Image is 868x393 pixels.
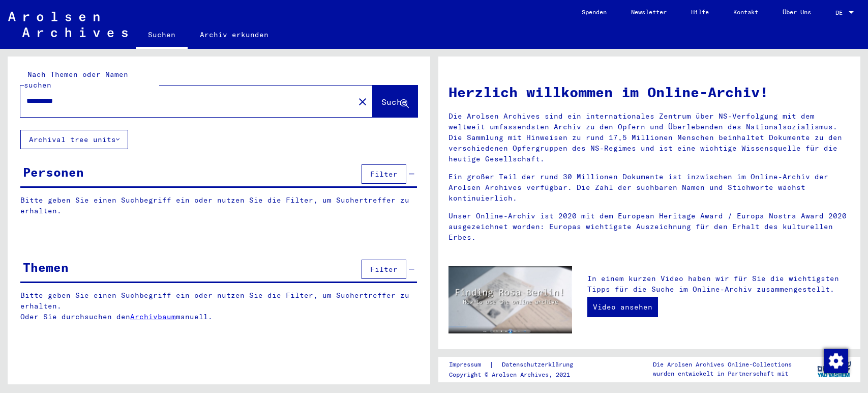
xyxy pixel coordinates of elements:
p: Die Arolsen Archives sind ein internationales Zentrum über NS-Verfolgung mit dem weltweit umfasse... [448,111,851,164]
a: Video ansehen [587,297,658,317]
p: Unser Online-Archiv ist 2020 mit dem European Heritage Award / Europa Nostra Award 2020 ausgezeic... [448,211,851,243]
a: Impressum [449,359,489,370]
h1: Herzlich willkommen im Online-Archiv! [448,81,851,103]
mat-label: Nach Themen oder Namen suchen [24,70,128,90]
a: Datenschutzerklärung [494,359,585,370]
button: Archival tree units [20,130,128,149]
p: wurden entwickelt in Partnerschaft mit [653,369,792,378]
span: Suche [381,97,407,107]
div: | [449,359,585,370]
mat-icon: close [356,96,369,108]
img: Zustimmung ändern [824,349,848,373]
button: Filter [362,164,406,184]
img: video.jpg [448,266,572,333]
button: Filter [362,260,406,279]
p: Copyright © Arolsen Archives, 2021 [449,370,585,379]
a: Suchen [136,22,188,49]
button: Clear [352,91,373,111]
span: Filter [370,170,398,179]
p: In einem kurzen Video haben wir für Sie die wichtigsten Tipps für die Suche im Online-Archiv zusa... [587,273,850,295]
p: Bitte geben Sie einen Suchbegriff ein oder nutzen Sie die Filter, um Suchertreffer zu erhalten. [20,195,417,216]
p: Die Arolsen Archives Online-Collections [653,360,792,369]
div: Personen [23,163,84,181]
a: Archivbaum [130,312,176,321]
a: Archiv erkunden [188,22,281,47]
span: DE [835,9,847,16]
div: Themen [23,258,69,276]
button: Suche [373,86,417,117]
img: yv_logo.png [815,356,853,382]
p: Ein großer Teil der rund 30 Millionen Dokumente ist inzwischen im Online-Archiv der Arolsen Archi... [448,172,851,204]
img: Arolsen_neg.svg [8,12,128,37]
p: Bitte geben Sie einen Suchbegriff ein oder nutzen Sie die Filter, um Suchertreffer zu erhalten. O... [20,290,417,322]
span: Filter [370,265,398,274]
